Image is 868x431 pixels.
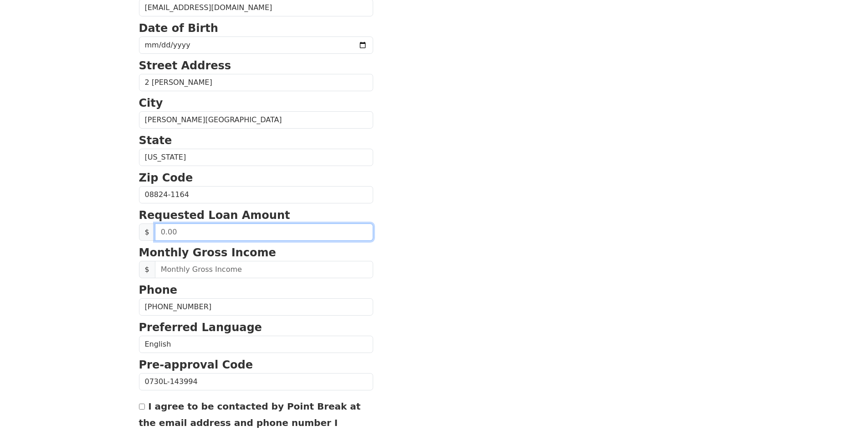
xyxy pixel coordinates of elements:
input: 0.00 [155,223,373,241]
input: City [139,111,373,129]
span: $ [139,261,155,278]
p: Monthly Gross Income [139,244,373,261]
input: Phone [139,298,373,316]
input: Zip Code [139,186,373,203]
span: $ [139,223,155,241]
strong: Zip Code [139,171,193,184]
strong: Street Address [139,59,231,72]
input: Street Address [139,74,373,91]
strong: Requested Loan Amount [139,209,290,222]
input: Pre-approval Code [139,373,373,390]
input: Monthly Gross Income [155,261,373,278]
strong: Date of Birth [139,22,218,35]
strong: Preferred Language [139,321,262,334]
strong: State [139,134,172,147]
strong: Pre-approval Code [139,358,253,371]
strong: Phone [139,284,178,296]
strong: City [139,97,163,109]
